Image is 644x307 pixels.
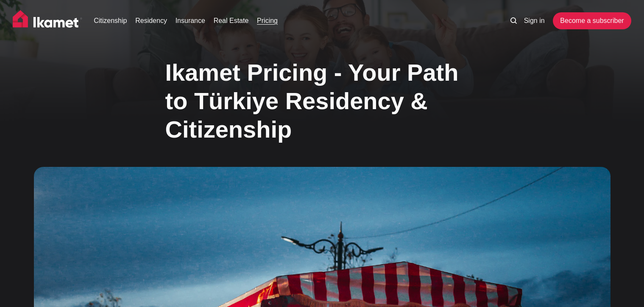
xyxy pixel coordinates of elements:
[176,16,205,26] a: Insurance
[165,58,479,144] h1: Ikamet Pricing - Your Path to Türkiye Residency & Citizenship
[214,16,249,26] a: Real Estate
[257,16,278,26] a: Pricing
[13,10,82,31] img: Ikamet home
[135,16,167,26] a: Residency
[524,16,545,26] a: Sign in
[553,12,631,29] a: Become a subscriber
[94,16,127,26] a: Citizenship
